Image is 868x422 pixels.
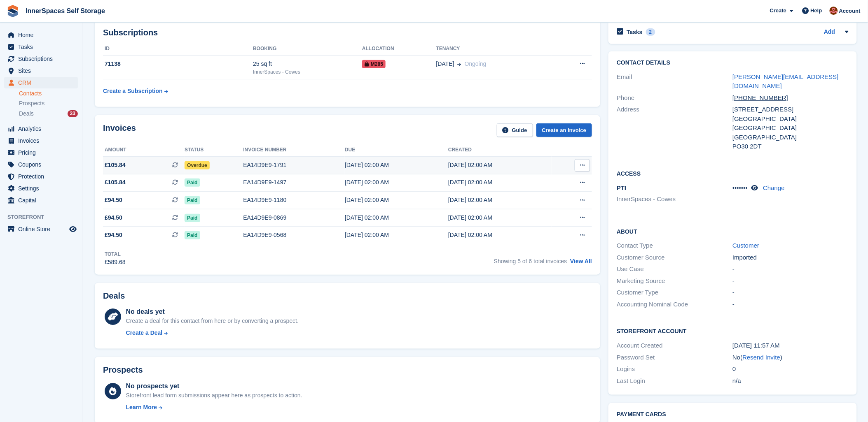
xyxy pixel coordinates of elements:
a: menu [4,171,78,182]
a: menu [4,41,78,53]
h2: Contact Details [617,60,848,66]
div: EA14D9E9-0568 [243,231,345,239]
div: InnerSpaces - Cowes [253,68,362,76]
div: [DATE] 02:00 AM [448,231,552,239]
div: Total [105,250,126,258]
th: Allocation [362,42,436,56]
div: [DATE] 02:00 AM [448,178,552,187]
a: Deals 33 [19,109,78,118]
a: View All [570,258,592,264]
div: 33 [68,110,78,117]
div: Create a Subscription [103,87,163,95]
a: menu [4,123,78,134]
th: Amount [103,144,185,157]
div: - [732,264,848,274]
a: menu [4,135,78,146]
span: [DATE] [436,60,454,68]
div: [DATE] 02:00 AM [345,161,448,169]
span: Prospects [19,100,44,107]
div: No [732,353,848,362]
a: menu [4,195,78,206]
img: Abby Tilley [830,7,838,15]
span: Ongoing [465,60,487,67]
a: menu [4,77,78,88]
div: 2 [646,28,655,36]
div: [DATE] 02:00 AM [448,196,552,204]
div: Storefront lead form submissions appear here as prospects to action. [126,391,302,400]
span: Account [839,7,861,15]
a: menu [4,65,78,77]
span: ( ) [741,354,783,361]
span: £94.50 [105,196,122,204]
a: menu [4,223,78,235]
span: CRM [18,77,68,88]
div: Imported [732,253,848,262]
h2: Storefront Account [617,327,848,335]
div: No deals yet [126,307,299,317]
a: Preview store [68,224,78,234]
div: [DATE] 02:00 AM [345,178,448,187]
div: [DATE] 02:00 AM [448,161,552,169]
div: EA14D9E9-1791 [243,161,345,169]
a: Contacts [19,90,78,97]
div: Email [617,72,732,91]
span: ••••••• [732,184,748,191]
div: [DATE] 11:57 AM [732,341,848,350]
span: Tasks [18,41,68,53]
div: Learn More [126,403,157,412]
div: EA14D9E9-0869 [243,213,345,222]
div: No prospects yet [126,381,302,391]
h2: About [617,227,848,235]
span: PTI [617,184,626,191]
span: Analytics [18,123,68,134]
h2: Prospects [103,365,143,375]
span: Help [811,7,822,15]
span: Paid [185,231,200,239]
div: £589.68 [105,258,126,267]
span: Deals [19,110,34,118]
div: [STREET_ADDRESS] [732,105,848,114]
span: £94.50 [105,231,122,239]
h2: Access [617,169,848,177]
a: Create a Subscription [103,83,168,99]
div: Accounting Nominal Code [617,300,732,309]
span: Protection [18,171,68,182]
span: M285 [362,60,386,68]
a: Customer [732,242,759,249]
div: Create a Deal [126,329,163,337]
span: Online Store [18,223,68,235]
div: [GEOGRAPHIC_DATA] [732,114,848,124]
a: menu [4,53,78,65]
div: [DATE] 02:00 AM [448,213,552,222]
th: Tenancy [436,42,552,56]
th: Invoice number [243,144,345,157]
div: Last Login [617,376,732,386]
li: InnerSpaces - Cowes [617,195,732,204]
span: Overdue [185,161,210,169]
span: Pricing [18,147,68,158]
div: PO30 2DT [732,142,848,151]
th: Created [448,144,552,157]
th: Booking [253,42,362,56]
div: Create a deal for this contact from here or by converting a prospect. [126,317,299,325]
div: [DATE] 02:00 AM [345,196,448,204]
span: £105.84 [105,161,126,169]
div: - [732,300,848,309]
span: Settings [18,183,68,194]
th: Due [345,144,448,157]
h2: Deals [103,291,125,301]
a: menu [4,159,78,170]
span: Sites [18,65,68,77]
div: - [732,276,848,286]
span: £105.84 [105,178,126,187]
span: Invoices [18,135,68,146]
span: Create [770,7,786,15]
div: Contact Type [617,241,732,250]
div: Password Set [617,353,732,362]
span: Showing 5 of 6 total invoices [494,258,567,264]
span: Capital [18,195,68,206]
div: EA14D9E9-1180 [243,196,345,204]
div: Use Case [617,264,732,274]
div: Customer Source [617,253,732,262]
div: Address [617,105,732,151]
